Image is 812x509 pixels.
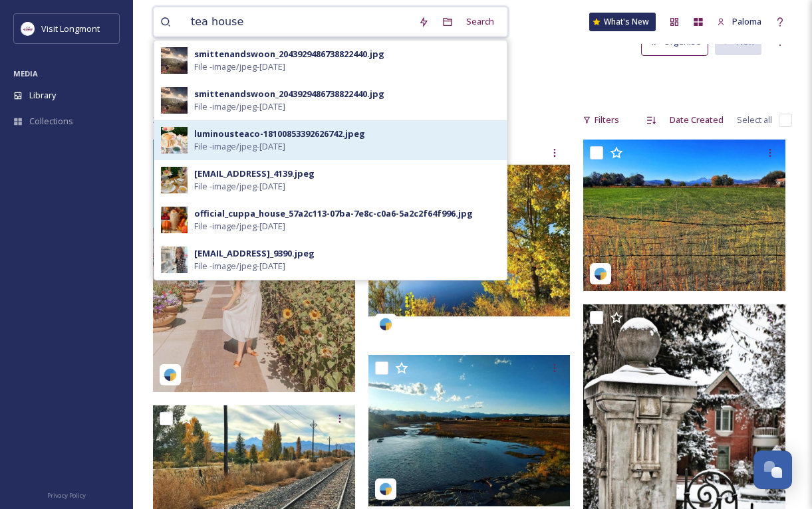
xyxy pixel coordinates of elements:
[161,87,188,114] img: 77dbe410-703c-4a6a-b038-1d1ffa619ce9.jpg
[153,140,355,392] img: christinaclairexo_18023328349229190.jpg
[13,68,38,78] span: MEDIA
[153,114,189,126] span: 3997 file s
[194,220,285,233] span: File - image/jpeg - [DATE]
[379,482,392,496] img: snapsea-logo.png
[194,140,285,153] span: File - image/jpeg - [DATE]
[737,114,772,126] span: Select all
[161,207,188,233] img: 14e3f404-3ab9-4058-9ba5-a4abc7a9cacd.jpg
[161,127,188,153] img: 457610ba-a3bf-43d1-8ae3-5af034815ede.jpg
[194,247,315,260] div: [EMAIL_ADDRESS]_9390.jpeg
[47,491,86,500] span: Privacy Policy
[732,15,761,27] span: Paloma
[753,451,792,489] button: Open Chat
[379,318,392,331] img: snapsea-logo.png
[194,60,285,73] span: File - image/jpeg - [DATE]
[663,107,730,133] div: Date Created
[194,180,285,193] span: File - image/jpeg - [DATE]
[194,167,315,180] div: [EMAIL_ADDRESS]_4139.jpeg
[194,128,365,140] div: luminousteaco-18100853392626742.jpeg
[194,260,285,272] span: File - image/jpeg - [DATE]
[194,207,473,220] div: official_cuppa_house_57a2c113-07ba-7e8c-c0a6-5a2c2f64f996.jpg
[576,107,626,133] div: Filters
[594,267,607,280] img: snapsea-logo.png
[41,23,100,35] span: Visit Longmont
[583,140,785,291] img: fentoad72_18106939252043319.jpg
[29,115,73,128] span: Collections
[194,100,285,113] span: File - image/jpeg - [DATE]
[21,22,35,35] img: longmont.jpg
[164,368,177,381] img: snapsea-logo.png
[194,48,384,60] div: smittenandswoon_2043929486738822440.jpg
[47,486,86,502] a: Privacy Policy
[161,247,188,273] img: 82732855-47a5-4001-b079-a9cda37c5020.jpg
[161,167,188,193] img: 12086ce9-a353-413c-a733-e2c1073af07e.jpg
[710,9,768,35] a: Paloma
[194,88,384,100] div: smittenandswoon_2043929486738822440.jpg
[368,355,571,506] img: nicole_the_texpat_17896298110394840.jpg
[29,89,56,102] span: Library
[161,47,188,74] img: 644305f4-fb94-4686-ac62-d67e414d7ff5.jpg
[184,7,412,37] input: Search your library
[460,9,501,35] div: Search
[589,13,656,31] a: What's New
